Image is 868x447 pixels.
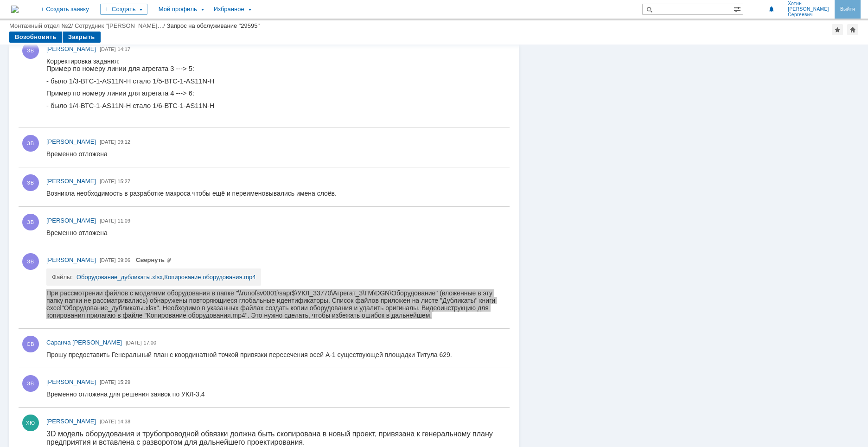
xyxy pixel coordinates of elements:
span: [DATE] [100,179,116,184]
span: [PERSON_NAME] [788,6,829,12]
span: Расширенный поиск [734,4,743,13]
a: [PERSON_NAME] [46,45,96,54]
span: Хотин [788,1,829,6]
span: [PERSON_NAME] [46,378,96,385]
div: / [75,22,167,29]
span: Сергеевич [788,12,829,18]
span: 14:38 [118,419,131,424]
div: / [9,22,75,29]
a: Оборудование_дубликаты.xlsx [77,274,163,281]
span: 11:09 [118,218,131,223]
a: [PERSON_NAME] [46,216,96,225]
span: [PERSON_NAME] [46,256,96,263]
span: " [15,15,18,22]
span: [DATE] [126,340,142,345]
div: Создать [100,4,147,15]
span: [PERSON_NAME] [46,217,96,224]
a: Перейти на домашнюю страницу [11,6,19,13]
span: [DATE] [100,46,116,52]
span: [PERSON_NAME] [46,45,96,52]
span: Саранча [PERSON_NAME] [46,339,122,346]
a: Монтажный отдел №2 [9,22,71,29]
a: [PERSON_NAME] [46,177,96,186]
a: [PERSON_NAME] [46,255,96,265]
td: Файлы: [52,268,77,280]
span: 09:06 [118,257,131,263]
div: Запрос на обслуживание "29595" [167,22,260,29]
a: Сотрудник "[PERSON_NAME]… [75,22,163,29]
span: [PERSON_NAME] [46,418,96,425]
span: [DATE] [100,419,116,424]
span: 17:00 [144,340,157,345]
span: 14:17 [118,46,131,52]
a: Саранча [PERSON_NAME] [46,338,122,347]
span: [PERSON_NAME] [46,178,96,185]
a: Копирование оборудования.mp4 [164,274,255,281]
span: [DATE] [100,379,116,385]
span: [DATE] [100,257,116,263]
a: [PERSON_NAME] [46,377,96,387]
a: Прикреплены файлы: Оборудование_дубликаты.xlsx, Копирование оборудования.mp4 [136,256,172,263]
a: [PERSON_NAME] [46,137,96,147]
span: [DATE] [100,218,116,223]
a: [PERSON_NAME] [46,417,96,426]
div: Добавить в избранное [832,24,843,35]
span: [PERSON_NAME] [46,138,96,145]
span: 15:29 [118,379,131,385]
div: Сделать домашней страницей [847,24,858,35]
span: 15:27 [118,179,131,184]
div: , [77,274,256,280]
img: logo [11,6,19,13]
span: 09:12 [118,139,131,145]
span: [DATE] [100,139,116,145]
